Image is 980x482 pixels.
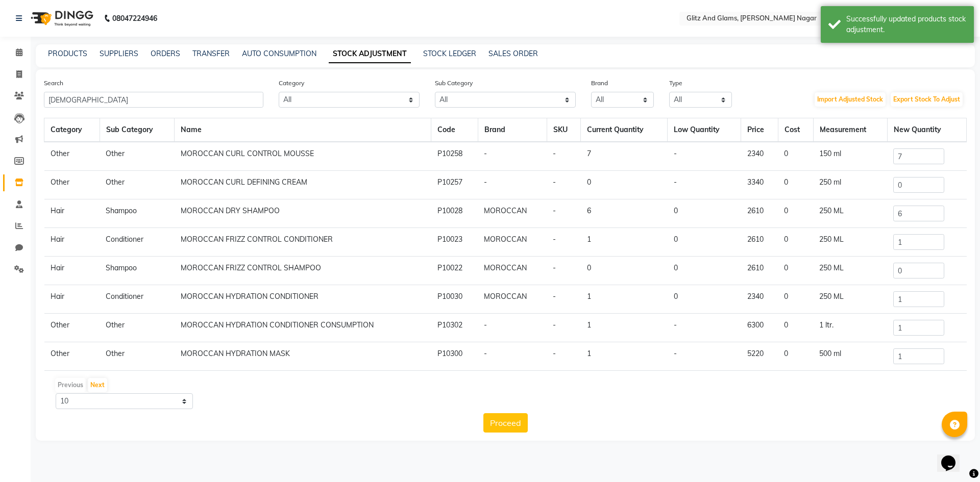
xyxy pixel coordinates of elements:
td: - [668,171,741,199]
label: Search [44,79,63,88]
th: Price [741,118,778,142]
td: MOROCCAN CURL CONTROL MOUSSE [175,142,431,171]
td: - [547,314,580,342]
td: - [547,142,580,171]
td: 1 [581,314,668,342]
td: Shampoo [100,199,174,228]
td: 7 [581,142,668,171]
iframe: chat widget [937,441,970,472]
td: 250 ML [813,199,887,228]
td: Hair [44,228,100,257]
td: - [547,371,580,399]
td: 6300 [741,314,778,342]
td: P10258 [431,142,478,171]
label: Brand [591,79,608,88]
a: TRANSFER [192,49,230,58]
td: MOROCCAN [478,228,547,257]
th: Name [175,118,431,142]
td: Shampoo [100,371,174,399]
td: 0 [778,257,813,285]
td: - [547,228,580,257]
td: 0 [778,371,813,399]
td: Other [100,314,174,342]
th: Sub Category [100,118,174,142]
td: 5220 [741,342,778,371]
td: Hair [44,199,100,228]
td: Hair [44,371,100,399]
td: Other [100,171,174,199]
td: - [668,342,741,371]
button: Proceed [483,413,528,433]
button: Export Stock To Adjust [891,92,963,107]
td: Other [44,342,100,371]
td: 2340 [741,371,778,399]
div: Successfully updated products stock adjustment. [846,14,966,35]
td: 0 [778,171,813,199]
td: MOROCCAN [478,371,547,399]
td: 0 [668,228,741,257]
td: 1 ltr. [813,314,887,342]
input: Search Product [44,92,263,108]
a: SUPPLIERS [100,49,138,58]
label: Type [669,79,682,88]
td: MOROCCAN [478,257,547,285]
td: Hair [44,257,100,285]
td: MOROCCAN FRIZZ CONTROL SHAMPOO [175,257,431,285]
th: Current Quantity [581,118,668,142]
td: 0 [778,199,813,228]
td: 1 [581,342,668,371]
td: MOROCCAN HYDRATION MASK [175,342,431,371]
td: 3340 [741,171,778,199]
td: P10023 [431,228,478,257]
td: 250 ML [813,285,887,314]
td: P10300 [431,342,478,371]
td: Other [44,171,100,199]
td: 150 ml [813,142,887,171]
td: 0 [778,142,813,171]
td: - [478,142,547,171]
td: 1 [581,285,668,314]
td: MOROCCAN HYDRATION CONDITIONER [175,285,431,314]
td: 2610 [741,257,778,285]
td: Conditioner [100,285,174,314]
button: Next [88,378,107,392]
td: 0 [581,257,668,285]
td: Other [44,142,100,171]
td: MOROCCAN DRY SHAMPOO [175,199,431,228]
th: Brand [478,118,547,142]
td: 2340 [741,142,778,171]
td: MOROCCAN [478,285,547,314]
td: 500 ml [813,342,887,371]
td: MOROCCAN CURL DEFINING CREAM [175,171,431,199]
td: Conditioner [100,228,174,257]
td: Other [44,314,100,342]
td: 250 ML [813,228,887,257]
th: Cost [778,118,813,142]
td: 0 [778,228,813,257]
td: MOROCCAN [478,199,547,228]
a: AUTO CONSUMPTION [242,49,316,58]
a: PRODUCTS [48,49,87,58]
td: 2340 [741,285,778,314]
td: - [478,342,547,371]
td: - [547,285,580,314]
td: P10302 [431,314,478,342]
td: - [478,171,547,199]
label: Category [279,79,304,88]
td: - [668,314,741,342]
td: P10022 [431,257,478,285]
b: 08047224946 [112,4,157,33]
td: 0 [581,171,668,199]
td: 250 ml [813,171,887,199]
td: - [547,257,580,285]
th: New Quantity [887,118,966,142]
td: P10030 [431,285,478,314]
td: 250 ML [813,257,887,285]
td: 0 [778,314,813,342]
th: Category [44,118,100,142]
th: Code [431,118,478,142]
td: 0 [668,199,741,228]
label: Sub Category [435,79,473,88]
td: Hair [44,285,100,314]
td: 0 [668,285,741,314]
